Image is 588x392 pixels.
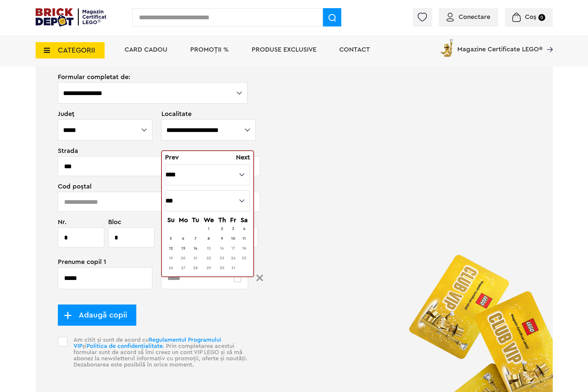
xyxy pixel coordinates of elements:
[193,246,197,250] a: 14
[207,246,210,250] span: 15
[446,14,490,20] a: Conectare
[543,38,553,44] a: Magazine Certificate LEGO®
[252,46,316,53] a: Produse exclusive
[457,38,543,53] span: Magazine Certificate LEGO®
[242,256,246,260] span: 25
[58,183,248,190] span: Cod poștal
[165,154,179,161] a: Prev
[179,217,188,223] span: Monday
[538,14,545,21] small: 0
[72,311,127,318] span: Adaugă copii
[208,237,210,240] a: 8
[87,343,163,349] a: Politica de confidențialitate
[125,46,167,53] a: Card Cadou
[58,219,101,225] span: Nr.
[170,237,172,240] a: 5
[182,237,184,240] a: 6
[193,266,198,270] span: 28
[459,14,490,20] span: Conectare
[221,237,223,240] a: 9
[256,274,263,281] img: Group%201224.svg
[181,256,186,260] span: 20
[192,217,199,223] span: Tuesday
[181,266,185,270] span: 27
[169,266,173,270] span: 26
[169,246,173,250] a: 12
[231,237,235,240] a: 10
[221,227,223,231] a: 2
[58,111,153,117] span: Județ
[218,217,226,223] span: Thursday
[169,256,173,260] span: 19
[161,111,248,117] span: Localitate
[236,154,250,161] span: Next
[108,219,151,225] span: Bloc
[64,311,72,319] img: add_child
[58,259,145,265] span: Prenume copil 1
[204,217,214,223] span: Wednesday
[525,14,536,20] span: Coș
[241,217,248,223] span: Saturday
[242,246,246,250] span: 18
[220,266,225,270] span: 30
[208,227,210,231] a: 1
[206,266,211,270] span: 29
[243,237,246,240] a: 11
[220,256,224,260] span: 23
[231,266,235,270] span: 31
[206,256,211,260] span: 22
[231,246,235,250] span: 17
[181,246,185,250] a: 13
[220,246,224,250] span: 16
[231,256,235,260] span: 24
[58,74,248,80] span: Formular completat de:
[230,217,236,223] span: Friday
[167,217,175,223] span: Sunday
[243,227,245,231] a: 4
[190,46,229,53] a: PROMOȚII %
[69,337,248,379] p: Am citit și sunt de acord cu și . Prin completarea acestui formular sunt de acord să îmi creez un...
[193,256,197,260] span: 21
[232,227,234,231] a: 3
[194,237,196,240] a: 7
[74,337,221,349] a: Regulamentul Programului VIP
[339,46,370,53] a: Contact
[58,47,95,54] span: CATEGORII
